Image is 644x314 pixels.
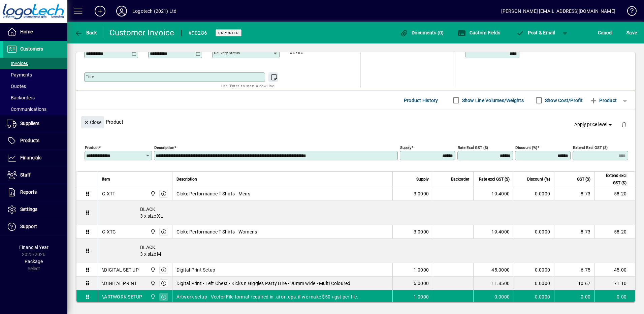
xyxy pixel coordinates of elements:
[20,172,31,178] span: Staff
[76,109,635,134] div: Product
[176,280,351,287] span: Digital Print - Left Chest - Kicks n Giggles Party Hire - 90mm wide - Multi Coloured
[149,190,156,197] span: Central
[102,280,137,287] div: \DIGITAL PRINT
[221,82,274,90] mat-hint: Use 'Enter' to start a new line
[400,145,411,150] mat-label: Supply
[514,225,554,239] td: 0.0000
[554,290,594,304] td: 0.00
[7,95,35,100] span: Backorders
[79,119,106,125] app-page-header-button: Close
[596,27,614,39] button: Cancel
[514,263,554,277] td: 0.0000
[456,27,502,39] button: Custom Fields
[414,280,429,287] span: 6.0000
[102,293,142,300] div: \ARTWORK SETUP
[3,167,67,184] a: Staff
[7,72,32,77] span: Payments
[20,189,37,195] span: Reports
[513,27,558,39] button: Post & Email
[111,5,132,17] button: Profile
[478,280,510,287] div: 11.8500
[3,69,67,81] a: Payments
[7,84,26,89] span: Quotes
[458,30,500,35] span: Custom Fields
[20,138,39,143] span: Products
[594,290,635,304] td: 0.00
[3,81,67,92] a: Quotes
[516,30,555,35] span: ost & Email
[616,121,632,127] app-page-header-button: Delete
[20,29,33,34] span: Home
[461,97,524,104] label: Show Line Volumes/Weights
[109,27,174,38] div: Customer Invoice
[589,95,617,106] span: Product
[414,266,429,273] span: 1.0000
[3,58,67,69] a: Invoices
[81,116,104,128] button: Close
[176,266,216,273] span: Digital Print Setup
[528,30,531,35] span: P
[98,200,635,225] div: BLACK 3 x size XL
[404,95,438,106] span: Product History
[176,293,358,300] span: Artwork setup - Vector File format required in .ai or .eps, if we make $50 +gst per file.
[19,245,49,250] span: Financial Year
[176,176,197,183] span: Description
[67,27,104,39] app-page-header-button: Back
[73,27,99,39] button: Back
[154,145,174,150] mat-label: Description
[478,228,510,235] div: 19.4000
[594,277,635,290] td: 71.10
[577,176,590,183] span: GST ($)
[416,176,429,183] span: Supply
[149,293,156,301] span: Central
[214,51,240,55] mat-label: Delivery status
[398,27,446,39] button: Documents (0)
[25,259,43,264] span: Package
[20,224,37,229] span: Support
[401,94,441,106] button: Product History
[414,293,429,300] span: 1.0000
[74,30,97,35] span: Back
[514,187,554,200] td: 0.0000
[544,97,583,104] label: Show Cost/Profit
[458,145,488,150] mat-label: Rate excl GST ($)
[554,277,594,290] td: 10.67
[3,218,67,235] a: Support
[414,228,429,235] span: 3.0000
[84,117,101,128] span: Close
[3,92,67,103] a: Backorders
[626,27,637,38] span: ave
[573,145,608,150] mat-label: Extend excl GST ($)
[3,201,67,218] a: Settings
[102,190,115,197] div: C-XTT
[626,30,629,35] span: S
[625,27,639,39] button: Save
[594,263,635,277] td: 45.00
[478,293,510,300] div: 0.0000
[501,6,615,17] div: [PERSON_NAME] [EMAIL_ADDRESS][DOMAIN_NAME]
[149,228,156,235] span: Central
[86,74,94,79] mat-label: Title
[400,30,444,35] span: Documents (0)
[102,176,110,183] span: Item
[599,172,626,187] span: Extend excl GST ($)
[622,1,636,23] a: Knowledge Base
[554,225,594,239] td: 8.73
[20,207,37,212] span: Settings
[218,31,239,35] span: Unposted
[478,190,510,197] div: 19.4000
[572,119,616,131] button: Apply price level
[188,28,207,38] div: #90286
[20,155,41,160] span: Financials
[574,121,613,128] span: Apply price level
[586,94,620,106] button: Product
[3,24,67,40] a: Home
[102,228,116,235] div: C-XTG
[102,266,139,273] div: \DIGITAL SET UP
[554,263,594,277] td: 6.75
[149,280,156,287] span: Central
[3,115,67,132] a: Suppliers
[290,50,303,55] span: 62782
[514,290,554,304] td: 0.0000
[20,121,39,126] span: Suppliers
